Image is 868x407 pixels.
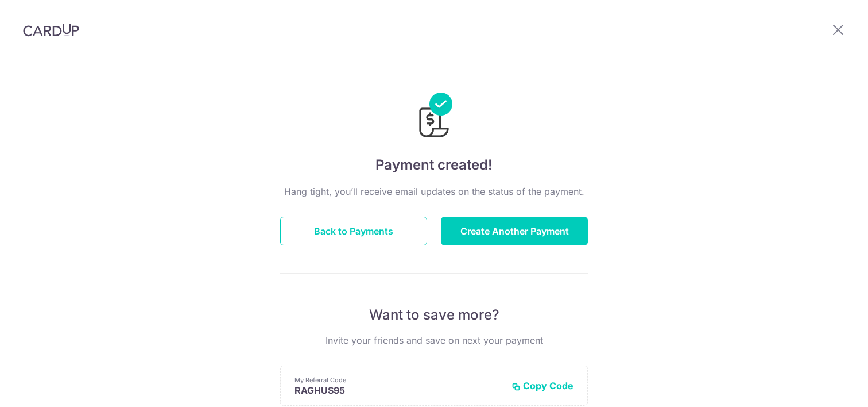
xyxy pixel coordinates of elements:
p: RAGHUS95 [294,385,502,396]
img: Payments [416,93,452,141]
button: Create Another Payment [441,217,588,245]
button: Back to Payments [280,217,427,245]
p: Invite your friends and save on next your payment [280,333,588,347]
p: Hang tight, you’ll receive email updates on the status of the payment. [280,185,588,198]
h4: Payment created! [280,155,588,175]
p: My Referral Code [294,375,502,385]
p: Want to save more? [280,306,588,324]
img: CardUp [23,23,79,37]
button: Copy Code [511,380,573,391]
